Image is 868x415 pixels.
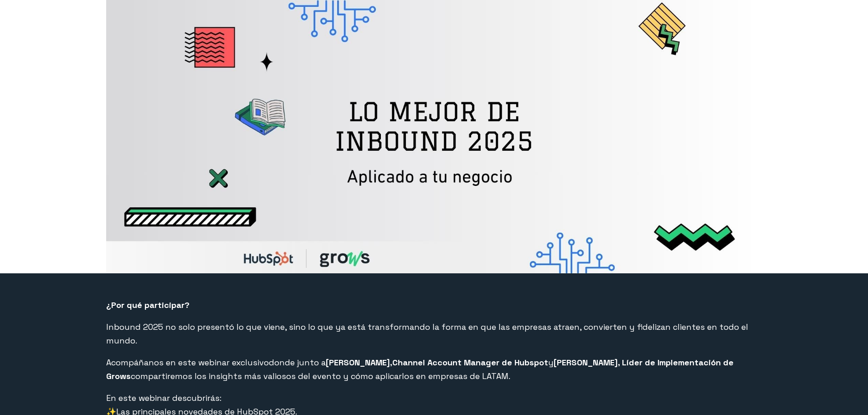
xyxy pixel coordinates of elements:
[106,322,748,346] span: Inbound 2025 no solo presentó lo que viene, sino lo que ya está transformando la forma en que las...
[822,371,868,415] iframe: Chat Widget
[326,357,392,368] strong: [PERSON_NAME],
[106,300,190,310] span: ¿Por qué participar?
[392,357,548,368] span: Channel Account Manager de Hubspot
[106,393,221,403] span: En este webinar descubrirás:
[106,357,734,381] span: donde junto a y compartiremos los insights más valiosos del evento y cómo aplicarlos en empresas ...
[106,357,269,368] span: Acompáñanos en este webinar exclusivo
